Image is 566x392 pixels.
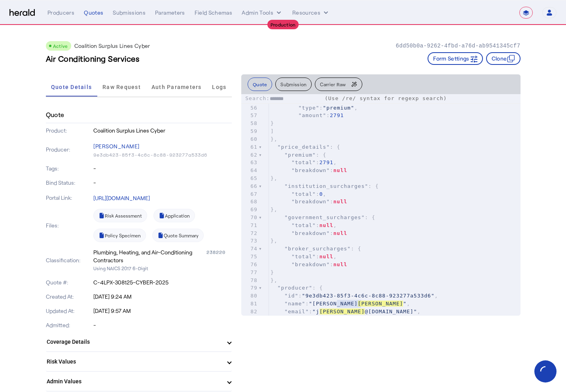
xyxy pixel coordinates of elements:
[278,285,312,291] span: "producer"
[51,84,92,90] span: Quote Details
[241,104,259,112] div: 56
[47,358,221,366] mat-panel-title: Risk Values
[299,112,327,118] span: "amount"
[241,261,259,269] div: 76
[320,309,365,314] span: [PERSON_NAME]
[284,309,309,314] span: "email"
[292,222,316,228] span: "total"
[292,191,316,197] span: "total"
[271,214,375,220] span: : {
[271,175,278,181] span: },
[206,248,232,264] div: 238220
[271,261,347,267] span: :
[333,199,347,205] span: null
[271,159,337,165] span: : ,
[93,321,232,329] p: -
[241,94,521,316] herald-code-block: quote
[93,229,146,242] a: Policy Specimen
[302,293,434,299] span: "9e3db423-85f3-4c6c-8c88-923277a533d6"
[93,307,232,315] p: [DATE] 9:57 AM
[9,9,35,17] img: Herald Logo
[46,146,92,153] p: Producer:
[241,253,259,261] div: 75
[46,53,140,64] h3: Air Conditioning Services
[271,246,362,252] span: : {
[320,254,333,259] span: null
[271,230,347,236] span: :
[212,84,226,90] span: Logs
[241,127,259,135] div: 59
[241,292,259,300] div: 80
[46,165,92,172] p: Tags:
[271,301,410,307] span: : ,
[271,309,421,314] span: : ,
[46,256,92,264] p: Classification:
[320,82,346,87] span: Carrier Raw
[284,152,316,158] span: "premium"
[241,245,259,253] div: 74
[245,95,321,101] label: Search:
[365,309,417,314] span: @[DOMAIN_NAME]"
[323,105,354,111] span: "premium"
[153,209,195,222] a: Application
[46,110,64,119] h4: Quote
[46,278,92,286] p: Quote #:
[292,9,330,17] button: Resources dropdown menu
[46,222,92,229] p: Files:
[241,206,259,214] div: 69
[113,9,146,17] div: Submissions
[242,9,283,17] button: internal dropdown menu
[403,301,407,307] span: "
[93,248,205,264] div: Plumbing, Heating, and Air-Conditioning Contractors
[241,229,259,237] div: 72
[292,167,330,173] span: "breakdown"
[93,179,232,187] p: -
[271,144,341,150] span: : {
[102,84,141,90] span: Raw Request
[271,254,337,259] span: : ,
[333,167,347,173] span: null
[46,372,232,391] mat-expansion-panel-header: Admin Values
[292,199,330,205] span: "breakdown"
[46,332,232,351] mat-expansion-panel-header: Coverage Details
[241,214,259,222] div: 70
[271,293,438,299] span: : ,
[93,278,232,286] p: C-4LPX-308125-CYBER-2025
[312,309,320,314] span: "j
[241,182,259,190] div: 66
[241,316,259,324] div: 83
[284,214,365,220] span: "government_surcharges"
[241,300,259,308] div: 81
[46,352,232,371] mat-expansion-panel-header: Risk Values
[241,269,259,276] div: 77
[241,159,259,167] div: 63
[396,42,520,50] p: 6dd50b0a-9262-4fbd-a76d-ab9541345cf7
[325,95,447,101] span: (Use /re/ syntax for regexp search)
[292,159,316,165] span: "total"
[284,183,368,189] span: "institution_surcharges"
[299,105,320,111] span: "type"
[241,222,259,229] div: 71
[267,20,299,29] div: Production
[271,120,274,126] span: }
[241,112,259,119] div: 57
[241,143,259,151] div: 61
[241,276,259,284] div: 78
[271,105,358,111] span: : ,
[241,119,259,127] div: 58
[271,269,274,275] span: }
[292,254,316,259] span: "total"
[320,159,333,165] span: 2791
[271,191,326,197] span: : ,
[93,209,147,222] a: Risk Assessment
[271,112,344,118] span: :
[315,78,362,91] button: Carrier Raw
[248,78,273,91] button: Quote
[53,43,68,49] span: Active
[271,128,274,134] span: ]
[271,206,278,212] span: },
[333,230,347,236] span: null
[46,194,92,202] p: Portal Link:
[292,230,330,236] span: "breakdown"
[320,191,323,197] span: 0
